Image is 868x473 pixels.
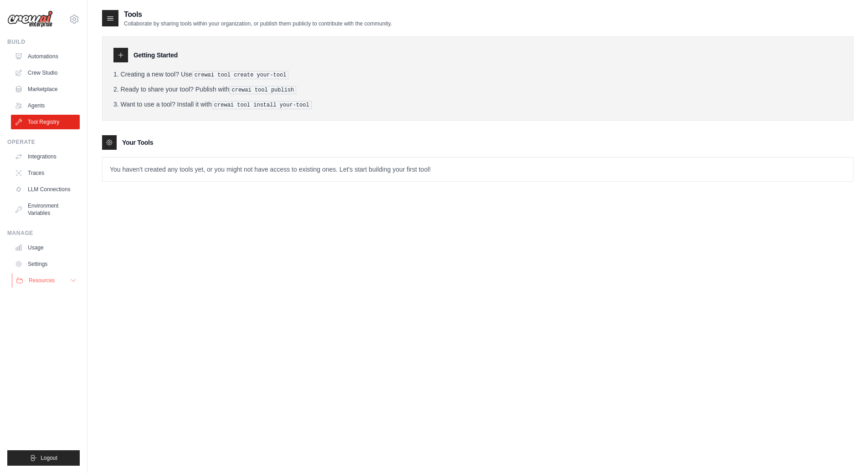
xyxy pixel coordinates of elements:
[103,158,853,181] p: You haven't created any tools yet, or you might not have access to existing ones. Let's start bui...
[12,273,81,288] button: Resources
[122,138,153,147] h3: Your Tools
[11,149,80,164] a: Integrations
[124,20,392,27] p: Collaborate by sharing tools within your organization, or publish them publicly to contribute wit...
[41,454,57,462] span: Logout
[134,51,178,60] h3: Getting Started
[11,66,80,80] a: Crew Studio
[113,70,842,79] li: Creating a new tool? Use
[11,115,80,129] a: Tool Registry
[11,82,80,97] a: Marketplace
[11,257,80,271] a: Settings
[11,166,80,180] a: Traces
[113,85,842,94] li: Ready to share your tool? Publish with
[230,86,297,94] pre: crewai tool publish
[11,198,80,220] a: Environment Variables
[7,450,80,466] button: Logout
[192,71,289,79] pre: crewai tool create your-tool
[7,229,80,237] div: Manage
[29,277,55,284] span: Resources
[11,182,80,197] a: LLM Connections
[11,240,80,255] a: Usage
[124,9,392,20] h2: Tools
[7,138,80,146] div: Operate
[11,49,80,64] a: Automations
[7,10,53,28] img: Logo
[11,98,80,113] a: Agents
[212,101,312,109] pre: crewai tool install your-tool
[113,100,842,109] li: Want to use a tool? Install it with
[7,38,80,46] div: Build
